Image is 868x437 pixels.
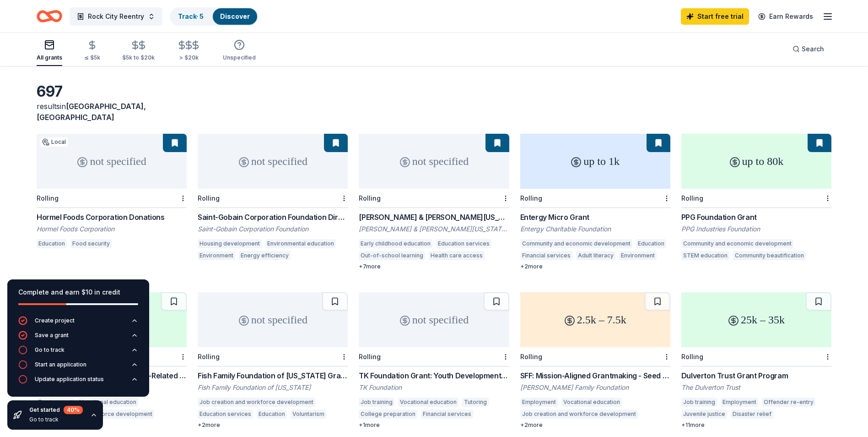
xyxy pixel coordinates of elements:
[70,239,112,248] div: Food security
[619,251,657,260] div: Environment
[18,345,138,360] button: Go to track
[681,421,831,429] div: + 11 more
[177,36,201,66] button: > $20k
[359,134,509,270] a: not specifiedRolling[PERSON_NAME] & [PERSON_NAME][US_STATE] Foundation Grants[PERSON_NAME] & [PER...
[359,292,509,347] div: not specified
[18,360,138,375] button: Start an application
[37,239,67,248] div: Education
[359,353,381,361] div: Rolling
[18,287,138,298] div: Complete and earn $10 in credit
[198,134,348,263] a: not specifiedRollingSaint-Gobain Corporation Foundation Direct GrantsSaint-Gobain Corporation Fou...
[198,353,220,361] div: Rolling
[681,239,793,248] div: Community and economic development
[37,134,187,189] div: not specified
[681,292,831,347] div: 25k – 35k
[681,383,831,392] div: The Dulverton Trust
[359,251,425,260] div: Out-of-school learning
[681,134,831,263] a: up to 80kRollingPPG Foundation GrantPPG Industries FoundationCommunity and economic developmentST...
[681,410,727,419] div: Juvenile justice
[198,194,220,202] div: Rolling
[777,410,824,419] div: Senior services
[198,370,348,381] div: Fish Family Foundation of [US_STATE] Grants
[520,398,558,407] div: Employment
[198,410,253,419] div: Education services
[178,12,204,20] a: Track· 5
[520,194,542,202] div: Rolling
[359,134,509,189] div: not specified
[520,370,670,381] div: SFF: Mission-Aligned Grantmaking - Seed Grants
[198,251,235,260] div: Environment
[462,398,489,407] div: Tutoring
[37,5,62,27] a: Home
[681,194,703,202] div: Rolling
[29,416,83,423] div: Go to track
[29,406,83,414] div: Get started
[223,36,256,66] button: Unspecified
[520,292,670,429] a: 2.5k – 7.5kRollingSFF: Mission-Aligned Grantmaking - Seed Grants[PERSON_NAME] Family FoundationEm...
[731,410,773,419] div: Disaster relief
[359,421,509,429] div: + 1 more
[198,224,348,234] div: Saint-Gobain Corporation Foundation
[257,410,287,419] div: Education
[37,82,187,101] div: 697
[359,239,432,248] div: Early childhood education
[681,251,729,260] div: STEM education
[359,383,509,392] div: TK Foundation
[398,398,458,407] div: Vocational education
[520,292,670,347] div: 2.5k – 7.5k
[177,54,201,61] div: > $20k
[576,251,615,260] div: Adult literacy
[122,54,155,61] div: $5k to $20k
[37,54,62,61] div: All grants
[520,263,670,270] div: + 2 more
[681,370,831,381] div: Dulverton Trust Grant Program
[122,36,155,66] button: $5k to $20k
[802,44,824,55] span: Search
[198,292,348,347] div: not specified
[198,239,262,248] div: Housing development
[35,361,86,368] div: Start an application
[721,398,758,407] div: Employment
[520,239,632,248] div: Community and economic development
[359,370,509,381] div: TK Foundation Grant: Youth Development Grant
[84,36,100,66] button: ≤ $5k
[198,421,348,429] div: + 2 more
[265,239,336,248] div: Environmental education
[18,375,138,389] button: Update application status
[198,212,348,223] div: Saint-Gobain Corporation Foundation Direct Grants
[359,263,509,270] div: + 7 more
[37,102,146,122] span: [GEOGRAPHIC_DATA], [GEOGRAPHIC_DATA]
[421,410,473,419] div: Financial services
[37,102,146,122] span: in
[220,12,250,20] a: Discover
[753,8,819,25] a: Earn Rewards
[37,194,59,202] div: Rolling
[681,224,831,234] div: PPG Industries Foundation
[520,212,670,223] div: Entergy Micro Grant
[37,134,187,251] a: not specifiedLocalRollingHormel Foods Corporation DonationsHormel Foods CorporationEducationFood ...
[520,421,670,429] div: + 2 more
[681,134,831,189] div: up to 80k
[239,251,291,260] div: Energy efficiency
[40,137,68,147] div: Local
[18,316,138,331] button: Create project
[785,40,831,58] button: Search
[636,239,666,248] div: Education
[37,212,187,223] div: Hormel Foods Corporation Donations
[681,292,831,429] a: 25k – 35kRollingDulverton Trust Grant ProgramThe Dulverton TrustJob trainingEmploymentOffender re...
[359,292,509,429] a: not specifiedRollingTK Foundation Grant: Youth Development GrantTK FoundationJob trainingVocation...
[170,7,258,26] button: Track· 5Discover
[223,54,256,61] div: Unspecified
[35,332,69,339] div: Save a grant
[64,406,83,414] div: 40 %
[35,317,75,324] div: Create project
[88,11,144,22] span: Rock City Reentry
[762,398,815,407] div: Offender re-entry
[520,353,542,361] div: Rolling
[520,134,670,270] a: up to 1kRollingEntergy Micro GrantEntergy Charitable FoundationCommunity and economic development...
[359,212,509,223] div: [PERSON_NAME] & [PERSON_NAME][US_STATE] Foundation Grants
[429,251,485,260] div: Health care access
[561,398,622,407] div: Vocational education
[681,8,749,25] a: Start free trial
[520,134,670,189] div: up to 1k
